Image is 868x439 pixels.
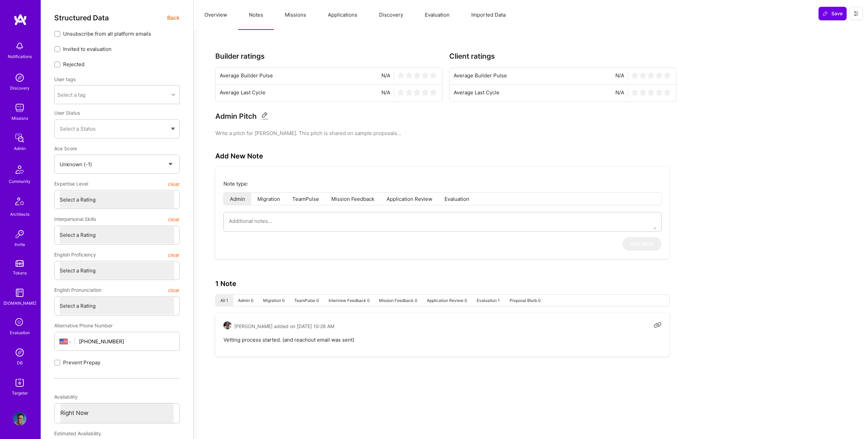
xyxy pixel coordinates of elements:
img: star [648,72,654,79]
img: star [664,89,671,96]
span: N/A [381,89,390,97]
h3: Admin Pitch [215,112,257,120]
img: star [406,72,412,79]
span: Ace Score [54,146,77,151]
div: DB [17,359,23,366]
button: clear [168,178,180,190]
span: English Proficiency [54,249,96,261]
img: User Avatar [13,412,26,425]
pre: Vetting process started. (and reachout email was sent) [223,336,662,343]
img: tokens [16,260,24,267]
h3: Client ratings [449,52,676,60]
span: Average Builder Pulse [220,72,273,80]
img: star [422,72,429,79]
div: Select a tag [57,91,85,98]
img: Community [12,161,28,178]
div: Notifications [8,53,32,60]
h3: 1 Note [215,280,236,288]
h3: Add New Note [215,152,263,160]
i: Edit [261,112,269,120]
span: Select a Status [60,126,96,132]
li: Interview Feedback 0 [323,295,374,306]
img: Admin Search [13,346,26,359]
span: Average Last Cycle [220,89,265,97]
img: star [648,89,654,96]
div: Discovery [10,84,29,92]
span: Back [167,14,180,22]
span: Interpersonal Skills [54,213,96,225]
img: Skill Targeter [13,376,26,389]
img: Architects [12,194,28,211]
span: User Status [54,110,80,116]
img: star [397,89,404,96]
img: Invite [13,227,26,241]
div: [DOMAIN_NAME] [3,300,36,307]
img: star [639,72,646,79]
img: teamwork [13,101,26,115]
span: English Pronunciation [54,284,101,296]
img: star [397,72,404,79]
img: logo [14,14,27,26]
div: Availability [54,391,180,403]
a: User Avatar [223,321,232,331]
li: Proposal Blurb 0 [505,295,545,306]
img: star [631,72,638,79]
li: All 1 [216,295,233,306]
img: caret [171,128,175,130]
div: Missions [12,115,28,122]
i: Copy link [654,321,662,329]
p: Note type: [223,180,662,187]
span: N/A [615,89,624,97]
img: star [430,89,437,96]
img: star [430,72,437,79]
img: star [414,89,420,96]
a: User Avatar [11,412,28,425]
img: discovery [13,71,26,84]
span: Prevent Prepay [63,359,100,366]
img: star [639,89,646,96]
span: [PERSON_NAME] added on [DATE] 10:28 AM [234,323,334,330]
li: Migration [251,193,286,205]
img: star [414,72,420,79]
img: User Avatar [223,321,232,329]
span: Average Last Cycle [454,89,499,97]
button: Save [818,7,847,20]
label: User tags [54,76,76,82]
li: TeamPulse 0 [289,295,323,306]
li: Application Review 0 [422,295,472,306]
li: Evaluation 1 [472,295,505,306]
li: Admin [224,193,251,205]
span: Rejected [63,61,84,68]
span: Save [823,10,843,17]
span: Structured Data [54,14,109,22]
img: star [631,89,638,96]
button: Add Note [623,237,662,251]
i: icon Chevron [172,93,175,96]
li: Mission Feedback [325,193,380,205]
img: admin teamwork [13,131,26,145]
div: Targeter [12,389,28,397]
div: Tokens [13,269,27,276]
li: TeamPulse [286,193,325,205]
li: Admin 0 [233,295,258,306]
h3: Builder ratings [215,52,442,60]
span: Unsubscribe from all platform emails [63,30,151,37]
button: clear [168,213,180,225]
div: Community [9,178,31,185]
span: N/A [381,72,390,80]
li: Evaluation [438,193,475,205]
div: Admin [14,145,26,152]
span: Alternative Phone Number [54,323,113,328]
div: Evaluation [10,329,30,336]
i: icon SelectionTeam [13,316,26,329]
li: Mission Feedback 0 [374,295,422,306]
pre: Write a pitch for [PERSON_NAME]. This pitch is shared on sample proposals... [215,130,676,137]
div: Architects [10,211,29,218]
button: clear [168,249,180,261]
img: guide book [13,286,26,300]
img: star [664,72,671,79]
button: clear [168,284,180,296]
img: star [656,89,663,96]
input: +1 (000) 000-0000 [79,333,174,350]
img: bell [13,39,26,53]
